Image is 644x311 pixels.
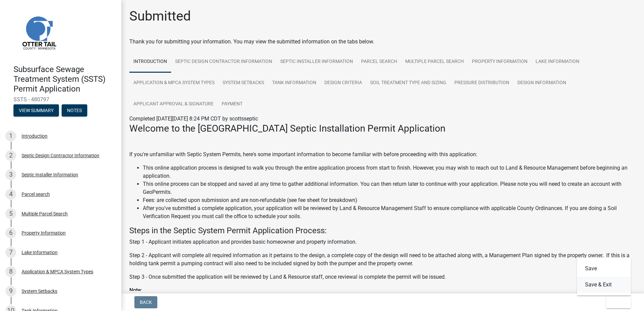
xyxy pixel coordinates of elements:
h4: Steps in the Septic System Permit Application Process: [129,226,636,236]
wm-modal-confirm: Summary [13,108,59,114]
a: Design Information [513,72,570,94]
div: 4 [5,189,16,200]
a: Payment [218,94,247,115]
a: Septic Design Contractor Information [171,51,276,73]
button: Exit [606,296,631,308]
button: Save & Exit [577,277,631,293]
button: Back [134,296,157,308]
div: 1 [5,131,16,141]
div: 6 [5,228,16,238]
div: System Setbacks [22,289,57,293]
div: Thank you for submitting your information. You may view the submitted information on the tabs below. [129,38,636,46]
li: This online application process is designed to walk you through the entire application process fr... [143,164,636,180]
div: 3 [5,169,16,180]
a: Tank Information [268,72,320,94]
h4: Subsurface Sewage Treatment System (SSTS) Permit Application [13,65,116,94]
p: Step 2 - Applicant will complete all required information as it pertains to the design, a complet... [129,251,636,268]
div: 9 [5,286,16,297]
div: Introduction [22,134,47,138]
button: View Summary [13,104,59,116]
li: After you've submitted a complete application, your application will be reviewed by Land & Resour... [143,204,636,220]
a: Design Criteria [320,72,366,94]
a: Septic Installer Information [276,51,357,73]
a: Lake Information [532,51,583,73]
strong: Note: [129,287,142,293]
p: Step 3 - Once submitted the application will be reviewed by Land & Resource staff, once reviewal ... [129,273,636,281]
a: Multiple Parcel Search [401,51,468,73]
div: 7 [5,247,16,258]
div: Septic Installer Information [22,172,78,177]
img: Otter Tail County, Minnesota [13,7,64,58]
div: Multiple Parcel Search [22,211,68,216]
div: Parcel search [22,192,50,197]
div: 2 [5,150,16,161]
a: Soil Treatment Type and Sizing [366,72,450,94]
button: Save [577,261,631,277]
span: Completed [DATE][DATE] 8:24 PM CDT by scottsseptic [129,115,258,122]
a: Introduction [129,51,171,73]
span: Exit [612,300,621,305]
div: Exit [577,258,631,296]
li: This online process can be stopped and saved at any time to gather additional information. You ca... [143,180,636,196]
a: Pressure Distribution [450,72,513,94]
h1: Submitted [129,8,191,24]
div: 5 [5,208,16,219]
div: Application & MPCA System Types [22,269,93,274]
div: Lake Information [22,250,58,255]
li: Fees: are collected upon submission and are non-refundable (see fee sheet for breakdown) [143,196,636,204]
p: Step 1 - Applicant initiates application and provides basic homeowner and property information. [129,238,636,246]
span: SSTS - 480797 [13,96,108,103]
div: Property Information [22,231,66,235]
a: Parcel search [357,51,401,73]
span: Back [140,300,152,305]
a: Application & MPCA System Types [129,72,219,94]
h3: Welcome to the [GEOGRAPHIC_DATA] Septic Installation Permit Application [129,123,636,134]
wm-modal-confirm: Notes [62,108,87,114]
p: If you're unfamiliar with Septic System Permits, here's some important information to become fami... [129,150,636,159]
div: 8 [5,266,16,277]
a: System Setbacks [219,72,268,94]
a: Property Information [468,51,532,73]
div: Septic Design Contractor Information [22,153,99,158]
button: Notes [62,104,87,116]
a: Applicant Approval & Signature [129,94,218,115]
